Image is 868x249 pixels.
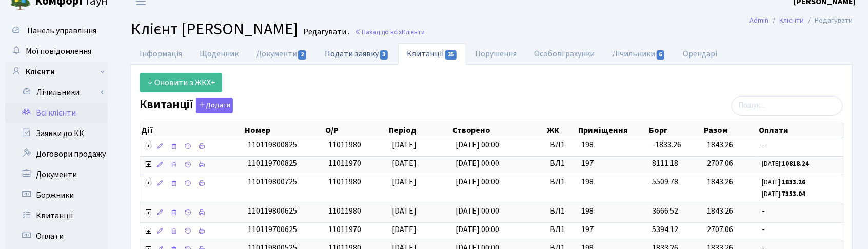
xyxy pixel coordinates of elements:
a: Подати заявку [316,43,398,64]
a: Щоденник [191,43,247,65]
button: Квитанції [196,98,233,113]
a: Заявки до КК [5,123,108,144]
a: Боржники [5,185,108,205]
span: 2707.06 [707,158,733,169]
span: 110119800825 [248,139,297,150]
span: ВЛ1 [550,205,573,217]
a: Додати [193,95,233,113]
span: 11011980 [328,176,361,187]
span: 110119800625 [248,205,297,217]
a: Інформація [131,43,191,65]
nav: breadcrumb [734,10,868,31]
a: Квитанції [5,205,108,226]
span: [DATE] [392,139,417,150]
a: Орендарі [675,43,726,65]
span: Мої повідомлення [26,46,91,57]
a: Договори продажу [5,144,108,164]
a: Admin [749,15,768,26]
span: [DATE] 00:00 [456,176,500,187]
span: 35 [445,50,457,60]
th: О/Р [324,123,388,138]
span: 2 [298,50,306,60]
span: 5394.12 [652,224,678,235]
a: Панель управління [5,21,108,41]
a: Клієнти [5,62,108,82]
label: Квитанції [140,98,233,113]
span: ВЛ1 [550,224,573,236]
a: Назад до всіхКлієнти [354,27,425,37]
b: 7353.04 [782,189,805,199]
span: 11011980 [328,139,361,150]
a: Клієнти [779,15,804,26]
a: Оновити з ЖКХ+ [140,73,222,92]
small: Редагувати . [301,27,349,37]
span: - [762,139,839,151]
span: 6 [657,50,665,60]
span: [DATE] [392,205,417,217]
span: 197 [582,158,644,169]
li: Редагувати [804,15,853,26]
span: 1843.26 [707,205,733,217]
span: Клієнт [PERSON_NAME] [131,17,298,41]
span: 1843.26 [707,176,733,187]
span: 11011980 [328,205,361,217]
th: Створено [451,123,546,138]
th: Разом [703,123,758,138]
span: [DATE] [392,176,417,187]
span: - [762,205,839,217]
span: Клієнти [402,27,425,37]
span: 110119800725 [248,176,297,187]
span: 198 [582,139,644,151]
span: 198 [582,176,644,188]
th: Оплати [758,123,843,138]
a: Документи [247,43,316,65]
span: [DATE] [392,224,417,235]
b: 10818.24 [782,159,809,168]
span: 5509.78 [652,176,678,187]
th: Номер [244,123,324,138]
span: [DATE] 00:00 [456,205,500,217]
span: Панель управління [27,25,96,36]
small: [DATE]: [762,178,805,187]
span: [DATE] 00:00 [456,224,500,235]
a: Лічильники [603,43,674,65]
a: Квитанції [398,43,466,65]
span: 11011970 [328,224,361,235]
small: [DATE]: [762,189,805,199]
span: [DATE] 00:00 [456,139,500,150]
span: 198 [582,205,644,217]
th: Період [388,123,451,138]
span: 8111.18 [652,158,678,169]
span: ВЛ1 [550,158,573,169]
a: Всі клієнти [5,103,108,123]
span: 3666.52 [652,205,678,217]
span: [DATE] [392,158,417,169]
th: ЖК [546,123,577,138]
a: Оплати [5,226,108,246]
span: ВЛ1 [550,139,573,151]
input: Пошук... [732,96,843,116]
span: 2707.06 [707,224,733,235]
a: Документи [5,164,108,185]
span: ВЛ1 [550,176,573,188]
span: 110119700625 [248,224,297,235]
a: Лічильники [12,82,108,103]
th: Приміщення [578,123,648,138]
th: Борг [648,123,703,138]
small: [DATE]: [762,159,809,168]
span: -1833.26 [652,139,681,150]
th: Дії [140,123,244,138]
a: Порушення [466,43,525,65]
span: 11011970 [328,158,361,169]
span: 110119700825 [248,158,297,169]
span: 1843.26 [707,139,733,150]
span: - [762,224,839,236]
b: 1833.26 [782,178,805,187]
a: Особові рахунки [525,43,603,65]
a: Мої повідомлення [5,41,108,62]
span: 3 [380,50,388,60]
span: [DATE] 00:00 [456,158,500,169]
span: 197 [582,224,644,236]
